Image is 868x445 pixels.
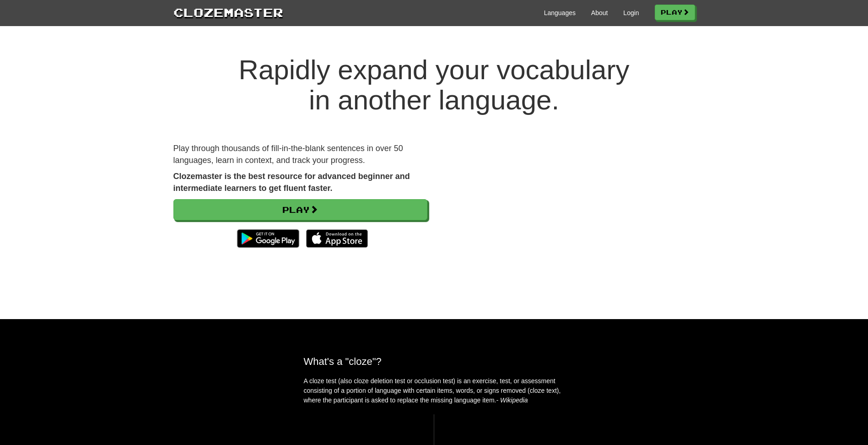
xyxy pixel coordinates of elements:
a: About [591,8,608,17]
p: Play through thousands of fill-in-the-blank sentences in over 50 languages, learn in context, and... [173,143,427,166]
p: A cloze test (also cloze deletion test or occlusion test) is an exercise, test, or assessment con... [304,376,565,405]
img: Get it on Google Play [232,225,303,252]
strong: Clozemaster is the best resource for advanced beginner and intermediate learners to get fluent fa... [173,172,410,193]
a: Clozemaster [173,4,283,21]
h2: What's a "cloze"? [304,356,565,367]
a: Play [655,5,695,20]
a: Login [623,8,639,17]
a: Languages [544,8,576,17]
a: Play [173,199,427,220]
em: - Wikipedia [496,396,528,404]
img: Download_on_the_App_Store_Badge_US-UK_135x40-25178aeef6eb6b83b96f5f2d004eda3bffbb37122de64afbaef7... [306,229,368,248]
